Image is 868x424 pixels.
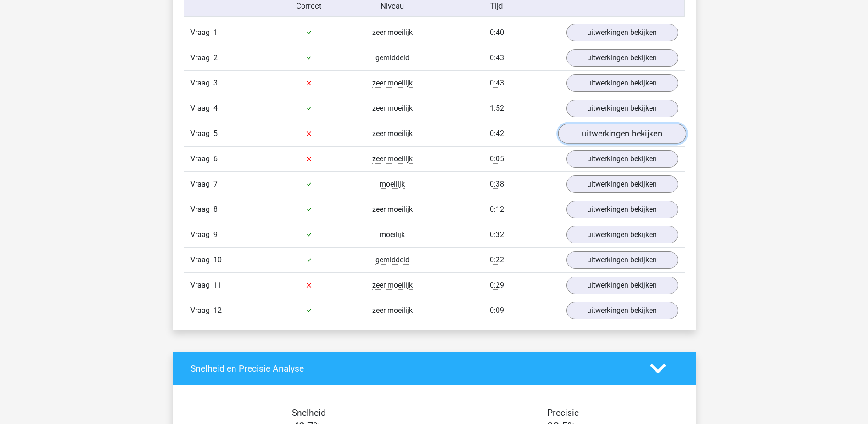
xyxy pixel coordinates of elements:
[434,1,559,12] div: Tijd
[372,79,413,88] span: zeer moeilijk
[213,154,218,163] span: 6
[372,205,413,214] span: zeer moeilijk
[190,305,213,316] span: Vraag
[490,53,504,62] span: 0:43
[190,204,213,215] span: Vraag
[190,78,213,89] span: Vraag
[190,27,213,38] span: Vraag
[213,28,218,37] span: 1
[213,306,222,315] span: 12
[490,306,504,315] span: 0:09
[213,104,218,113] span: 4
[267,1,351,12] div: Correct
[351,1,434,12] div: Niveau
[490,180,504,189] span: 0:38
[213,53,218,62] span: 2
[213,230,218,239] span: 9
[372,104,413,113] span: zeer moeilijk
[213,129,218,138] span: 5
[566,226,678,243] a: uitwerkingen bekijken
[190,363,636,374] h4: Snelheid en Precisie Analyse
[375,53,409,62] span: gemiddeld
[213,281,222,289] span: 11
[190,407,427,418] h4: Snelheid
[490,79,504,88] span: 0:43
[566,277,678,294] a: uitwerkingen bekijken
[566,74,678,92] a: uitwerkingen bekijken
[213,180,218,188] span: 7
[566,100,678,117] a: uitwerkingen bekijken
[558,124,686,144] a: uitwerkingen bekijken
[190,179,213,190] span: Vraag
[445,407,682,418] h4: Precisie
[490,154,504,164] span: 0:05
[190,128,213,139] span: Vraag
[372,129,413,138] span: zeer moeilijk
[375,255,409,265] span: gemiddeld
[380,230,405,239] span: moeilijk
[190,254,213,266] span: Vraag
[490,104,504,113] span: 1:52
[566,201,678,218] a: uitwerkingen bekijken
[490,230,504,239] span: 0:32
[213,79,218,87] span: 3
[490,28,504,37] span: 0:40
[213,205,218,214] span: 8
[566,175,678,193] a: uitwerkingen bekijken
[566,24,678,41] a: uitwerkingen bekijken
[490,255,504,265] span: 0:22
[190,280,213,291] span: Vraag
[372,281,413,290] span: zeer moeilijk
[190,52,213,63] span: Vraag
[372,28,413,37] span: zeer moeilijk
[372,306,413,315] span: zeer moeilijk
[190,153,213,164] span: Vraag
[566,251,678,269] a: uitwerkingen bekijken
[380,180,405,189] span: moeilijk
[213,255,222,264] span: 10
[490,129,504,138] span: 0:42
[566,49,678,67] a: uitwerkingen bekijken
[490,281,504,290] span: 0:29
[372,154,413,164] span: zeer moeilijk
[190,103,213,114] span: Vraag
[190,229,213,240] span: Vraag
[490,205,504,214] span: 0:12
[566,150,678,168] a: uitwerkingen bekijken
[566,302,678,319] a: uitwerkingen bekijken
